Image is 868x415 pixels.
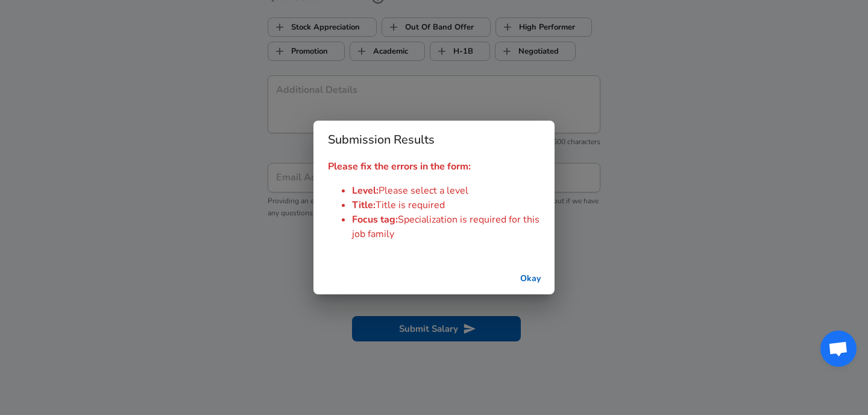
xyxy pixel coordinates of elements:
[352,184,379,197] span: Level :
[352,213,539,241] span: Specialization is required for this job family
[511,268,550,290] button: successful-submission-button
[352,198,376,212] span: Title :
[376,198,445,212] span: Title is required
[820,331,857,367] div: Open chat
[352,213,398,226] span: Focus tag :
[313,121,555,159] h2: Submission Results
[328,160,471,173] strong: Please fix the errors in the form:
[379,184,468,197] span: Please select a level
